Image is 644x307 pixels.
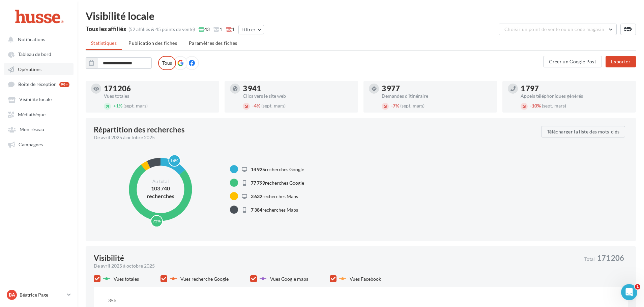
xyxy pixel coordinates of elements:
[4,33,71,45] button: Notifications
[18,112,46,117] span: Médiathèque
[251,166,265,172] span: 14 925
[108,298,116,303] text: 35k
[104,85,214,92] div: 171 206
[5,288,72,301] a: Ba Béatrice Page
[59,82,69,87] div: 99+
[123,103,148,109] span: (sept.-mars)
[391,103,399,109] span: 7%
[252,103,254,109] span: -
[114,276,139,282] span: Vues totales
[243,85,353,92] div: 3 941
[4,108,74,120] a: Médiathèque
[251,166,304,172] span: recherches Google
[543,56,602,67] button: Créer un Google Post
[19,97,52,102] span: Visibilité locale
[113,103,122,109] span: 1%
[270,276,308,282] span: Vues Google maps
[606,56,636,67] button: Exporter
[635,284,640,289] span: 1
[504,26,604,32] span: Choisir un point de vente ou un code magasin
[391,103,393,109] span: -
[86,26,126,32] div: Tous les affiliés
[9,291,15,298] span: Ba
[541,126,625,137] button: Télécharger la liste des mots-clés
[521,85,631,92] div: 1 797
[4,138,74,150] a: Campagnes
[94,254,124,262] div: Visibilité
[19,142,43,147] span: Campagnes
[18,36,45,42] span: Notifications
[213,26,222,33] span: 1
[251,193,298,199] span: recherches Maps
[521,94,631,98] div: Appels téléphoniques générés
[86,11,636,21] div: Visibilité locale
[530,103,541,109] span: 10%
[238,25,264,34] button: Filtrer
[4,78,74,90] a: Boîte de réception 99+
[251,180,265,186] span: 77 799
[251,193,262,199] span: 3 632
[94,126,185,133] div: Répartition des recherches
[94,134,536,141] div: De avril 2025 à octobre 2025
[243,94,353,98] div: Clics vers le site web
[261,103,286,109] span: (sept.-mars)
[382,85,492,92] div: 3 977
[226,26,235,33] span: 1
[499,24,617,35] button: Choisir un point de vente ou un code magasin
[584,257,595,262] span: Total
[199,26,210,33] span: 43
[530,103,532,109] span: -
[94,263,579,269] div: De avril 2025 à octobre 2025
[128,40,177,46] span: Publication des fiches
[158,56,176,70] label: Tous
[4,48,74,60] a: Tableau de bord
[382,94,492,98] div: Demandes d'itinéraire
[597,254,624,262] span: 171 206
[20,127,44,132] span: Mon réseau
[400,103,425,109] span: (sept.-mars)
[542,103,566,109] span: (sept.-mars)
[128,26,195,33] div: (52 affiliés & 45 points de vente)
[251,207,298,213] span: recherches Maps
[18,82,57,87] span: Boîte de réception
[251,207,262,213] span: 7 384
[189,40,237,46] span: Paramètres des fiches
[180,276,229,282] span: Vues recherche Google
[113,103,116,109] span: +
[4,93,74,105] a: Visibilité locale
[4,123,74,135] a: Mon réseau
[252,103,260,109] span: 4%
[18,52,51,57] span: Tableau de bord
[20,291,64,298] p: Béatrice Page
[251,180,304,186] span: recherches Google
[350,276,381,282] span: Vues Facebook
[621,284,637,300] iframe: Intercom live chat
[18,66,41,72] span: Opérations
[104,94,214,98] div: Vues totales
[4,63,74,75] a: Opérations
